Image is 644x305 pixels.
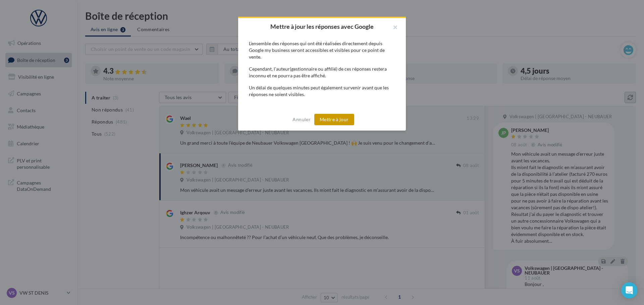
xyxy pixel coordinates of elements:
[249,41,385,60] span: L’ensemble des réponses qui ont été réalisées directement depuis Google my business seront access...
[290,116,313,124] button: Annuler
[249,23,395,29] h2: Mettre à jour les réponses avec Google
[314,114,354,125] button: Mettre à jour
[249,66,395,79] div: Cependant, l’auteur(gestionnaire ou affilié) de ces réponses restera inconnu et ne pourra pas êtr...
[621,282,637,298] div: Open Intercom Messenger
[249,84,395,98] div: Un délai de quelques minutes peut également survenir avant que les réponses ne soient visibles.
